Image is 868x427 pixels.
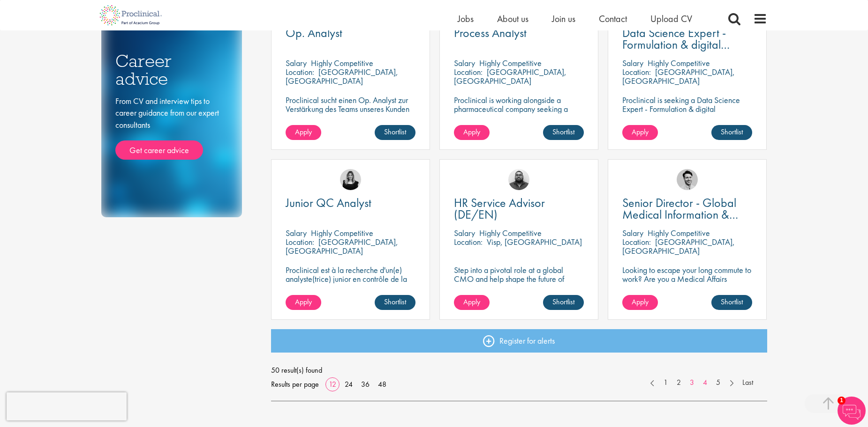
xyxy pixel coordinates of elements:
p: Proclinical is seeking a Data Science Expert - Formulation & digital transformation to support di... [622,96,752,140]
a: Shortlist [543,125,584,140]
span: Junior QC Analyst [286,195,371,211]
span: Apply [295,297,312,307]
h3: Career advice [115,52,228,88]
p: Proclinical is working alongside a pharmaceutical company seeking a Process Analyst to join their... [454,96,584,131]
span: Location: [286,236,314,247]
p: [GEOGRAPHIC_DATA], [GEOGRAPHIC_DATA] [622,66,735,86]
div: From CV and interview tips to career guidance from our expert consultants [115,95,228,160]
p: Highly Competitive [479,58,542,68]
p: [GEOGRAPHIC_DATA], [GEOGRAPHIC_DATA] [286,66,398,86]
p: Looking to escape your long commute to work? Are you a Medical Affairs Professional? Unlock your ... [622,265,752,301]
a: Data Science Expert - Formulation & digital transformation [622,27,752,51]
img: Thomas Pinnock [677,169,698,190]
a: Apply [286,125,321,140]
a: 3 [685,377,699,388]
span: Data Science Expert - Formulation & digital transformation [622,25,730,64]
a: 48 [375,379,390,389]
span: Location: [286,66,314,77]
img: Ashley Bennett [508,169,529,190]
a: 12 [325,379,340,389]
span: Apply [295,127,312,137]
a: 36 [358,379,373,389]
p: Proclinical sucht einen Op. Analyst zur Verstärkung des Teams unseres Kunden in der [GEOGRAPHIC_D... [286,96,415,122]
a: 5 [711,377,725,388]
a: Shortlist [375,295,415,310]
span: Op. Analyst [286,25,342,41]
a: 24 [341,379,356,389]
span: Senior Director - Global Medical Information & Medical Affairs [622,195,738,234]
a: Op. Analyst [286,27,415,39]
span: Salary [622,58,643,68]
a: Jobs [458,13,474,25]
span: Apply [632,127,649,137]
a: Apply [622,125,658,140]
span: Location: [454,66,483,77]
span: Apply [632,297,649,307]
a: Get career advice [115,140,203,160]
span: Salary [454,58,475,68]
p: Highly Competitive [479,228,542,238]
span: Salary [286,58,307,68]
a: Register for alerts [271,329,767,353]
a: Upload CV [650,13,692,25]
p: [GEOGRAPHIC_DATA], [GEOGRAPHIC_DATA] [454,66,566,86]
span: Location: [622,236,651,247]
span: Location: [622,66,651,77]
img: Chatbot [838,397,866,425]
a: Junior QC Analyst [286,197,415,209]
span: Salary [286,228,307,238]
span: Salary [454,228,475,238]
a: Shortlist [375,125,415,140]
img: Molly Colclough [340,169,361,190]
a: Process Analyst [454,27,584,39]
a: About us [497,13,528,25]
iframe: reCAPTCHA [7,392,127,420]
p: [GEOGRAPHIC_DATA], [GEOGRAPHIC_DATA] [622,236,735,256]
span: 50 result(s) found [271,363,767,377]
a: HR Service Advisor (DE/EN) [454,197,584,221]
a: Shortlist [711,295,752,310]
p: Proclinical est à la recherche d'un(e) analyste(trice) junior en contrôle de la qualité pour sout... [286,265,415,310]
span: Salary [622,228,643,238]
a: Apply [454,125,490,140]
a: Join us [552,13,575,25]
p: Highly Competitive [648,58,710,68]
span: Location: [454,236,483,247]
p: Visp, [GEOGRAPHIC_DATA] [487,236,582,247]
a: Contact [599,13,627,25]
a: Shortlist [543,295,584,310]
a: Apply [454,295,490,310]
span: Results per page [271,377,319,391]
span: Process Analyst [454,25,527,41]
p: Highly Competitive [311,228,373,238]
span: Apply [463,127,480,137]
span: 1 [838,397,845,405]
a: Apply [286,295,321,310]
p: Step into a pivotal role at a global CMO and help shape the future of healthcare manufacturing. [454,265,584,292]
p: [GEOGRAPHIC_DATA], [GEOGRAPHIC_DATA] [286,236,398,256]
a: 1 [659,377,672,388]
a: 4 [698,377,712,388]
a: Shortlist [711,125,752,140]
span: HR Service Advisor (DE/EN) [454,195,545,222]
a: Last [738,377,758,388]
a: Senior Director - Global Medical Information & Medical Affairs [622,197,752,221]
a: Apply [622,295,658,310]
p: Highly Competitive [311,58,373,68]
p: Highly Competitive [648,228,710,238]
a: 2 [672,377,686,388]
span: Apply [463,297,480,307]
